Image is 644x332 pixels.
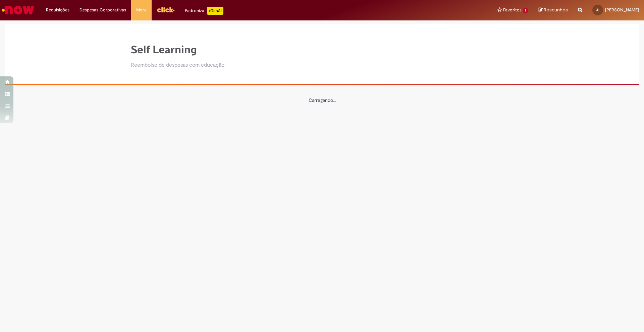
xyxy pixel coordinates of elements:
span: More [136,7,147,13]
h1: Self Learning [131,44,224,56]
span: Requisições [46,7,69,13]
span: Rascunhos [544,7,568,13]
img: click_logo_yellow_360x200.png [157,5,175,15]
a: Rascunhos [538,7,568,13]
img: ServiceNow [1,3,35,17]
h2: Reembolso de despesas com educação [131,62,224,68]
center: Carregando... [131,97,513,104]
span: Favoritos [503,7,522,13]
div: Padroniza [185,7,223,15]
span: Despesas Corporativas [79,7,126,13]
span: [PERSON_NAME] [605,7,639,13]
p: +GenAi [207,7,223,15]
span: JL [596,8,600,12]
span: 1 [523,8,528,13]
